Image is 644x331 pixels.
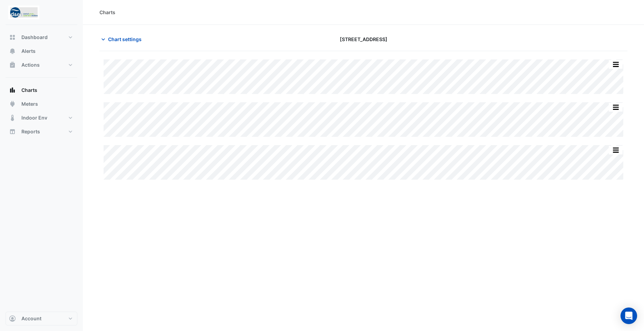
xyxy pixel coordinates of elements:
app-icon: Indoor Env [9,114,16,121]
span: Indoor Env [21,114,47,121]
span: Dashboard [21,34,48,41]
app-icon: Charts [9,87,16,94]
span: Account [21,315,41,322]
span: Reports [21,128,40,135]
button: Meters [6,97,77,111]
app-icon: Actions [9,62,16,68]
button: Charts [6,83,77,97]
button: Chart settings [99,33,146,45]
div: Open Intercom Messenger [621,308,637,324]
div: Charts [99,9,115,16]
app-icon: Reports [9,128,16,135]
button: More Options [609,103,623,112]
img: Company Logo [8,6,39,19]
app-icon: Dashboard [9,34,16,41]
button: Alerts [6,44,77,58]
app-icon: Meters [9,101,16,107]
button: Indoor Env [6,111,77,125]
span: Charts [21,87,37,94]
span: Actions [21,62,40,68]
app-icon: Alerts [9,48,16,55]
button: Account [6,312,77,325]
span: [STREET_ADDRESS] [340,36,387,43]
span: Chart settings [108,36,142,43]
span: Meters [21,101,38,107]
span: Alerts [21,48,36,55]
button: Dashboard [6,30,77,44]
button: Actions [6,58,77,72]
button: Reports [6,125,77,139]
button: More Options [609,60,623,69]
button: More Options [609,146,623,154]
